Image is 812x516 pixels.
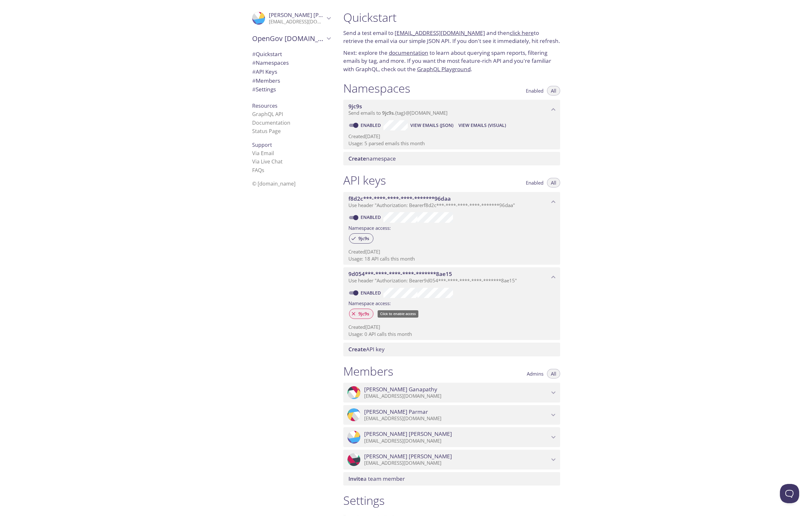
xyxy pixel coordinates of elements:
span: Send emails to . {tag} @[DOMAIN_NAME] [348,110,448,116]
span: View Emails (Visual) [458,121,506,129]
span: [PERSON_NAME] [PERSON_NAME] [364,453,452,460]
a: GraphQL Playground [417,65,471,73]
div: Create namespace [343,152,560,165]
span: Create [348,155,366,162]
div: Pritish Parmar [343,405,560,425]
span: Invite [348,475,363,482]
div: OpenGov Testmail.App [247,30,336,47]
span: Support [252,141,272,148]
div: Create API Key [343,343,560,356]
button: All [547,369,560,379]
button: Admins [523,369,547,379]
span: # [252,68,256,75]
div: Members [247,76,336,85]
span: © [DOMAIN_NAME] [252,180,295,187]
a: Enabled [360,122,383,128]
button: All [547,178,560,187]
div: Eashwar Ganapathy [343,383,560,403]
div: Troy Walsh [343,450,560,470]
span: Namespaces [252,59,289,66]
p: [EMAIL_ADDRESS][DOMAIN_NAME] [364,460,549,466]
div: Invite a team member [343,472,560,486]
span: 9jc9s [355,236,373,241]
a: Via Live Chat [252,158,283,165]
a: GraphQL API [252,111,283,118]
div: Peter Cseh [247,8,336,29]
span: [PERSON_NAME] Ganapathy [364,386,437,393]
p: Created [DATE] [348,133,555,140]
label: Namespace access: [348,298,391,307]
h1: Namespaces [343,81,410,96]
span: Settings [252,86,276,93]
span: namespace [348,155,396,162]
span: # [252,86,256,93]
span: API Keys [252,68,277,75]
span: View Emails (JSON) [410,121,453,129]
a: Documentation [252,119,290,126]
span: OpenGov [DOMAIN_NAME] [252,34,325,43]
h1: Members [343,364,393,379]
div: 9jc9s namespace [343,100,560,120]
a: Via Email [252,150,274,157]
a: [EMAIL_ADDRESS][DOMAIN_NAME] [395,29,485,37]
span: 9jc9s [348,103,362,110]
a: click here [510,29,534,37]
p: Usage: 5 parsed emails this month [348,140,555,147]
div: Peter Cseh [343,427,560,447]
h1: API keys [343,173,386,187]
a: documentation [389,49,428,56]
iframe: Help Scout Beacon - Open [780,484,799,503]
span: 9jc9s [355,311,373,317]
span: Members [252,77,280,84]
div: API Keys [247,67,336,76]
a: Enabled [360,214,383,220]
p: [EMAIL_ADDRESS][DOMAIN_NAME] [364,415,549,422]
span: # [252,77,256,84]
button: Enabled [522,86,547,96]
p: Usage: 18 API calls this month [348,255,555,262]
p: Next: explore the to learn about querying spam reports, filtering emails by tag, and more. If you... [343,49,560,73]
p: [EMAIL_ADDRESS][DOMAIN_NAME] [364,438,549,444]
button: View Emails (JSON) [408,120,456,130]
span: [PERSON_NAME] [PERSON_NAME] [269,11,357,19]
p: [EMAIL_ADDRESS][DOMAIN_NAME] [364,393,549,399]
p: [EMAIL_ADDRESS][DOMAIN_NAME] [269,19,325,25]
p: Usage: 0 API calls this month [348,331,555,337]
p: Created [DATE] [348,248,555,255]
button: All [547,86,560,96]
h1: Quickstart [343,10,560,25]
span: Create [348,345,366,353]
span: Resources [252,102,278,109]
span: # [252,59,256,66]
a: Enabled [360,290,383,296]
h1: Settings [343,493,560,508]
div: Quickstart [247,50,336,59]
span: a team member [348,475,405,482]
div: Team Settings [247,85,336,94]
p: Send a test email to and then to retrieve the email via our simple JSON API. If you don't see it ... [343,29,560,45]
span: s [262,167,264,174]
p: Created [DATE] [348,324,555,330]
span: # [252,50,256,58]
div: 9jc9s [349,309,373,319]
span: 9jc9s [382,110,394,116]
a: Status Page [252,128,281,135]
span: [PERSON_NAME] [PERSON_NAME] [364,430,452,437]
span: [PERSON_NAME] Parmar [364,408,428,415]
a: FAQ [252,167,264,174]
div: Namespaces [247,58,336,67]
div: 9jc9s [349,233,373,244]
span: API key [348,345,385,353]
button: Enabled [522,178,547,187]
label: Namespace access: [348,223,391,232]
span: Quickstart [252,50,282,58]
